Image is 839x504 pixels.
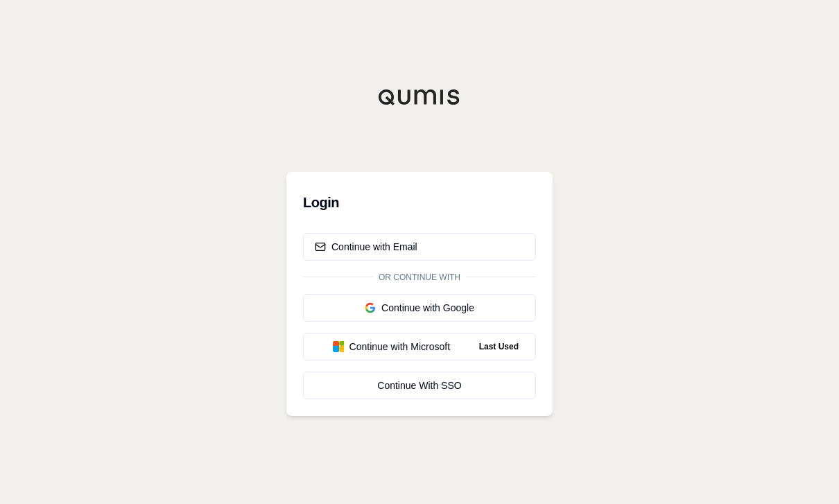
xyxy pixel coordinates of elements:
button: Continue with Email [303,233,536,261]
button: Continue with Google [303,294,536,322]
div: Continue with Email [315,240,417,254]
h3: Login [303,189,536,216]
a: Continue With SSO [303,372,536,399]
div: Continue With SSO [315,379,524,392]
img: Qumis [378,89,461,105]
div: Continue with Microsoft [315,340,468,354]
span: Or continue with [373,272,466,283]
span: Last Used [474,338,524,355]
div: Continue with Google [315,301,524,315]
button: Continue with MicrosoftLast Used [303,333,536,360]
